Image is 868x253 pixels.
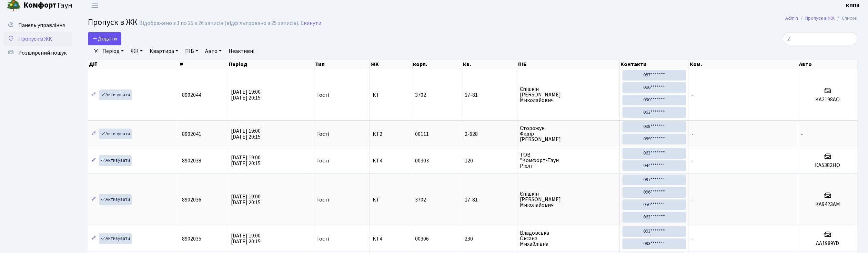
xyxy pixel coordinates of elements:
[18,35,52,43] span: Пропуск в ЖК
[517,59,620,69] th: ПІБ
[415,157,429,165] span: 00303
[317,92,329,98] span: Гості
[462,59,517,69] th: Кв.
[231,127,261,141] span: [DATE] 19:00 [DATE] 20:15
[835,15,858,22] li: Список
[3,32,72,46] a: Пропуск в ЖК
[99,90,132,100] a: Активувати
[806,15,835,22] a: Пропуск в ЖК
[415,91,426,99] span: 3702
[689,59,798,69] th: Ком.
[301,20,321,27] a: Скинути
[317,131,329,137] span: Гості
[620,59,689,69] th: Контакти
[100,45,127,57] a: Період
[92,35,117,43] span: Додати
[202,45,224,57] a: Авто
[801,162,855,169] h5: КА5382НО
[415,235,429,243] span: 00306
[373,131,409,137] span: КТ2
[775,11,868,26] nav: breadcrumb
[801,240,855,247] h5: AA1989YD
[147,45,181,57] a: Квартира
[317,236,329,242] span: Гості
[373,197,409,203] span: КТ
[373,158,409,163] span: КТ4
[801,130,803,138] span: -
[3,18,72,32] a: Панель управління
[692,130,694,138] span: -
[226,45,257,57] a: Неактивні
[520,86,617,103] span: Єпішкін [PERSON_NAME] Миколайович
[520,191,617,208] span: Єпішкін [PERSON_NAME] Миколайович
[692,235,694,243] span: -
[520,125,617,142] span: Сторожук Федір [PERSON_NAME]
[99,233,132,244] a: Активувати
[465,158,514,163] span: 120
[415,130,429,138] span: 00111
[231,154,261,167] span: [DATE] 19:00 [DATE] 20:15
[99,194,132,205] a: Активувати
[317,197,329,203] span: Гості
[520,230,617,247] span: Владовська Оксана Михайлівна
[786,15,798,22] a: Admin
[846,2,860,9] b: КПП4
[182,157,201,165] span: 8902038
[179,59,228,69] th: #
[465,236,514,242] span: 230
[182,91,201,99] span: 8902044
[182,45,201,57] a: ПІБ
[139,20,299,27] div: Відображено з 1 по 25 з 26 записів (відфільтровано з 25 записів).
[373,236,409,242] span: КТ4
[783,32,858,45] input: Пошук...
[99,155,132,166] a: Активувати
[182,196,201,204] span: 8902036
[415,196,426,204] span: 3702
[314,59,370,69] th: Тип
[801,201,855,208] h5: КА9423АМ
[520,152,617,169] span: ТОВ "Комфорт-Таун Ріелт"
[231,232,261,245] span: [DATE] 19:00 [DATE] 20:15
[692,196,694,204] span: -
[798,59,858,69] th: Авто
[231,88,261,102] span: [DATE] 19:00 [DATE] 20:15
[692,91,694,99] span: -
[370,59,412,69] th: ЖК
[465,131,514,137] span: 2-628
[413,59,462,69] th: корп.
[18,21,65,29] span: Панель управління
[128,45,145,57] a: ЖК
[182,235,201,243] span: 8902035
[18,49,67,57] span: Розширений пошук
[373,92,409,98] span: КТ
[317,158,329,163] span: Гості
[465,197,514,203] span: 17-81
[846,1,860,10] a: КПП4
[3,46,72,60] a: Розширений пошук
[692,157,694,165] span: -
[801,96,855,103] h5: KA2198AO
[88,32,121,45] a: Додати
[228,59,314,69] th: Період
[231,193,261,206] span: [DATE] 19:00 [DATE] 20:15
[88,16,138,28] span: Пропуск в ЖК
[182,130,201,138] span: 8902041
[465,92,514,98] span: 17-81
[88,59,179,69] th: Дії
[99,129,132,139] a: Активувати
